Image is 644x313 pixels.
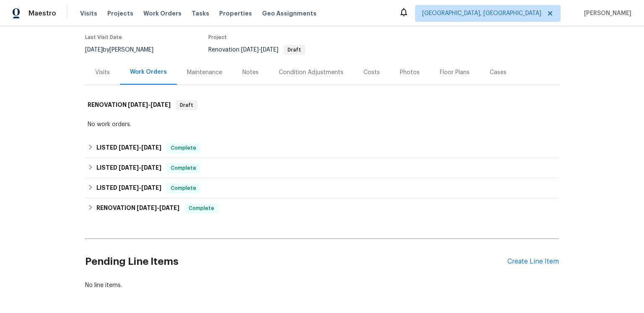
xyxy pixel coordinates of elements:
div: RENOVATION [DATE]-[DATE]Complete [85,198,559,218]
div: Cases [490,68,506,77]
span: Complete [167,164,200,172]
span: [DATE] [141,185,161,191]
span: Complete [167,184,200,192]
div: LISTED [DATE]-[DATE]Complete [85,138,559,158]
div: RENOVATION [DATE]-[DATE]Draft [85,92,559,119]
span: Complete [167,144,200,152]
span: - [119,185,161,191]
div: No work orders. [88,120,556,129]
div: Notes [242,68,259,77]
span: Last Visit Date [85,35,122,40]
div: by [PERSON_NAME] [85,45,164,55]
div: Costs [364,68,380,77]
span: Properties [219,9,252,18]
span: [DATE] [128,102,148,108]
span: Geo Assignments [262,9,317,18]
span: Renovation [208,47,305,53]
h6: LISTED [96,143,161,153]
span: [DATE] [159,205,179,211]
span: - [241,47,278,53]
span: [DATE] [137,205,157,211]
span: Draft [284,47,304,52]
h6: RENOVATION [88,100,171,110]
span: - [119,165,161,171]
span: - [128,102,171,108]
span: [DATE] [141,165,161,171]
div: LISTED [DATE]-[DATE]Complete [85,158,559,178]
div: Visits [95,68,110,77]
span: Projects [107,9,133,18]
span: [PERSON_NAME] [581,9,631,18]
div: Work Orders [130,68,167,76]
span: Maestro [29,9,56,18]
div: Floor Plans [440,68,470,77]
span: Tasks [192,10,209,16]
span: Draft [177,101,197,109]
div: LISTED [DATE]-[DATE]Complete [85,178,559,198]
h6: RENOVATION [96,203,179,213]
span: [DATE] [261,47,278,53]
span: - [137,205,179,211]
div: No line items. [85,281,559,290]
span: [DATE] [241,47,259,53]
span: Visits [80,9,97,18]
h6: LISTED [96,183,161,193]
div: Photos [400,68,420,77]
span: [GEOGRAPHIC_DATA], [GEOGRAPHIC_DATA] [422,9,541,18]
span: Project [208,35,227,40]
span: [DATE] [119,145,139,150]
h2: Pending Line Items [85,242,507,281]
div: Create Line Item [507,258,559,266]
span: [DATE] [119,185,139,191]
span: [DATE] [141,145,161,150]
div: Condition Adjustments [279,68,343,77]
span: Complete [185,204,218,212]
span: [DATE] [151,102,171,108]
span: - [119,145,161,150]
div: Maintenance [187,68,222,77]
span: [DATE] [119,165,139,171]
span: [DATE] [85,47,103,53]
h6: LISTED [96,163,161,173]
span: Work Orders [143,9,182,18]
